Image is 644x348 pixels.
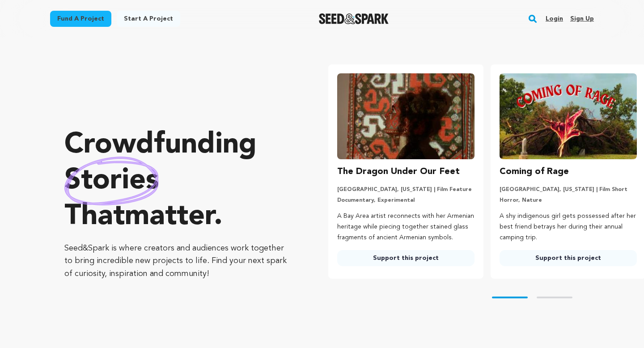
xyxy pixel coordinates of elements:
a: Fund a project [50,11,111,27]
p: Horror, Nature [500,197,637,204]
span: matter [125,203,214,231]
p: [GEOGRAPHIC_DATA], [US_STATE] | Film Short [500,186,637,193]
a: Seed&Spark Homepage [319,13,389,24]
h3: The Dragon Under Our Feet [337,165,460,179]
p: Seed&Spark is where creators and audiences work together to bring incredible new projects to life... [64,242,292,280]
img: Seed&Spark Logo Dark Mode [319,13,389,24]
a: Support this project [337,250,475,266]
img: hand sketched image [64,157,159,205]
img: The Dragon Under Our Feet image [337,73,475,159]
a: Start a project [117,11,180,27]
a: Login [546,12,563,26]
p: Documentary, Experimental [337,197,475,204]
p: A Bay Area artist reconnects with her Armenian heritage while piecing together stained glass frag... [337,211,475,243]
a: Sign up [570,12,594,26]
p: Crowdfunding that . [64,127,292,235]
img: Coming of Rage image [500,73,637,159]
a: Support this project [500,250,637,266]
h3: Coming of Rage [500,165,569,179]
p: A shy indigenous girl gets possessed after her best friend betrays her during their annual campin... [500,211,637,243]
p: [GEOGRAPHIC_DATA], [US_STATE] | Film Feature [337,186,475,193]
